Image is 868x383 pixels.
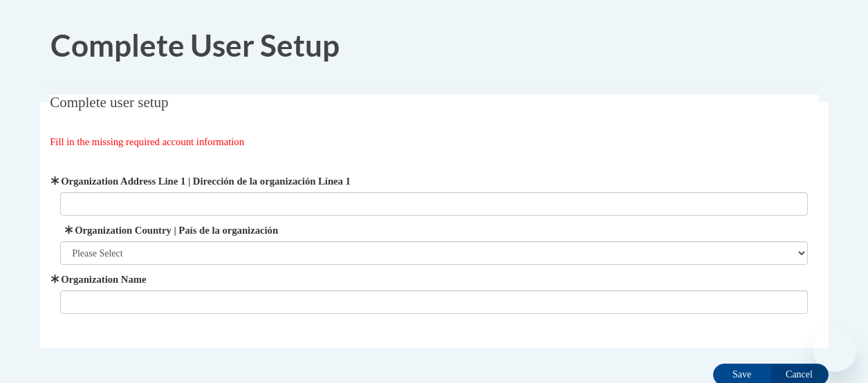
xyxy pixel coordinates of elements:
label: Organization Address Line 1 | Dirección de la organización Línea 1 [60,174,808,189]
input: Metadata input [60,290,808,314]
span: Fill in the missing required account information [50,136,244,147]
iframe: Button to launch messaging window [813,328,857,372]
input: Metadata input [60,192,808,216]
label: Organization Name [60,272,808,287]
span: Complete User Setup [50,27,340,63]
span: Complete user setup [50,94,168,111]
label: Organization Country | País de la organización [60,223,808,238]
